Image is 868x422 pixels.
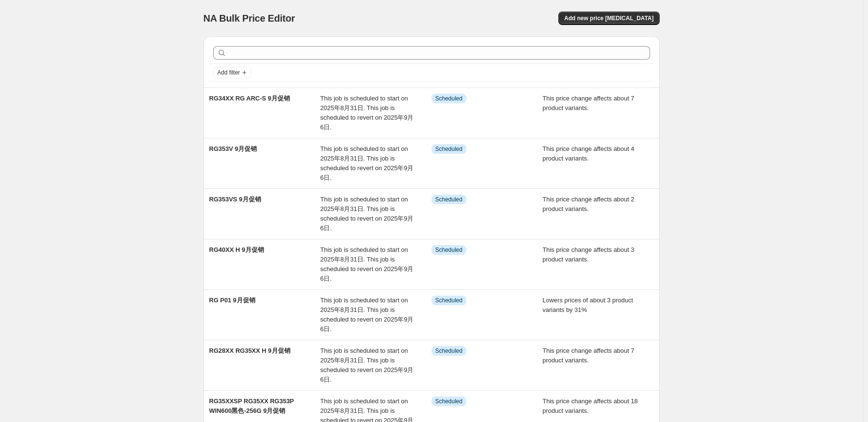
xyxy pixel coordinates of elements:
[558,12,659,25] button: Add new price [MEDICAL_DATA]
[209,347,290,354] span: RG28XX RG35XX H 9月促销
[209,397,294,414] span: RG35XXSP RG35XX RG353P WIN600黑色-256G 9月促销
[542,297,633,313] span: Lowers prices of about 3 product variants by 31%
[542,95,634,112] span: This price change affects about 7 product variants.
[435,246,463,254] span: Scheduled
[217,69,240,76] span: Add filter
[542,246,634,263] span: This price change affects about 3 product variants.
[435,196,463,203] span: Scheduled
[320,297,413,333] span: This job is scheduled to start on 2025年8月31日. This job is scheduled to revert on 2025年9月6日.
[209,297,255,304] span: RG P01 9月促销
[435,145,463,153] span: Scheduled
[209,145,257,152] span: RG353V 9月促销
[320,145,413,181] span: This job is scheduled to start on 2025年8月31日. This job is scheduled to revert on 2025年9月6日.
[213,67,252,78] button: Add filter
[320,347,413,383] span: This job is scheduled to start on 2025年8月31日. This job is scheduled to revert on 2025年9月6日.
[542,196,634,212] span: This price change affects about 2 product variants.
[435,397,463,405] span: Scheduled
[320,246,413,282] span: This job is scheduled to start on 2025年8月31日. This job is scheduled to revert on 2025年9月6日.
[564,14,653,22] span: Add new price [MEDICAL_DATA]
[320,196,413,232] span: This job is scheduled to start on 2025年8月31日. This job is scheduled to revert on 2025年9月6日.
[542,347,634,364] span: This price change affects about 7 product variants.
[204,13,295,24] span: NA Bulk Price Editor
[542,145,634,162] span: This price change affects about 4 product variants.
[209,246,264,253] span: RG40XX H 9月促销
[209,95,290,102] span: RG34XX RG ARC-S 9月促销
[435,347,463,355] span: Scheduled
[542,397,638,414] span: This price change affects about 18 product variants.
[435,297,463,304] span: Scheduled
[320,95,413,131] span: This job is scheduled to start on 2025年8月31日. This job is scheduled to revert on 2025年9月6日.
[209,196,261,203] span: RG353VS 9月促销
[435,95,463,102] span: Scheduled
